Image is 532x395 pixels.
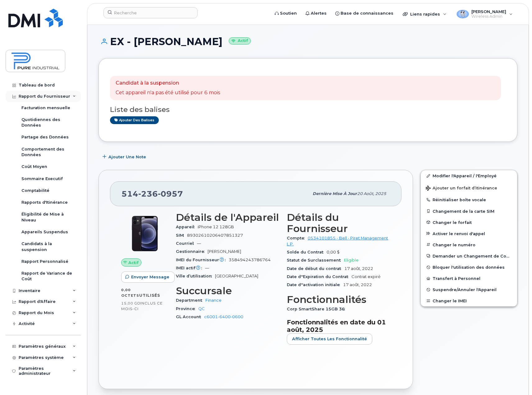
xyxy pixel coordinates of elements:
[421,262,517,273] button: Bloquer l'utilisation des données
[176,225,198,229] span: Appareil
[357,191,386,196] span: 20 août, 2025
[344,266,373,271] span: 17 août, 2022
[126,215,163,252] img: iPhone_12.jpg
[187,233,243,238] span: 89302610206407851327
[421,273,517,284] button: Transfert à Personnel
[421,250,517,262] button: Demander un Changement de Compte
[176,274,215,278] span: Ville d’utilisation
[433,287,497,292] span: Suspendre/Annuler l'Appareil
[158,189,183,198] span: 0957
[176,266,205,270] span: IMEI actif
[287,318,390,333] h3: Fonctionnalités en date du 01 août, 2025
[421,239,517,250] button: Changer le numéro
[176,241,197,246] span: Courriel
[421,181,517,194] button: Ajouter un forfait d’itinérance
[421,284,517,295] button: Suspendre/Annuler l'Appareil
[139,293,160,298] span: utilisés
[421,217,517,228] button: Changer le forfait
[99,36,517,47] h1: EX - [PERSON_NAME]
[198,225,234,229] span: iPhone 12 128GB
[176,306,198,311] span: Province
[287,236,308,240] span: Compte
[421,295,517,306] button: Changer le IMEI
[176,249,208,254] span: Gestionnaire
[205,298,222,303] a: Finance
[99,151,151,162] button: Ajouter une Note
[292,336,367,342] span: Afficher Toutes les Fonctionnalité
[176,233,187,238] span: SIM
[138,189,158,198] span: 236
[131,274,169,280] span: Envoyer Message
[122,189,183,198] span: 514
[287,282,343,287] span: Date d''activation initiale
[176,212,279,223] h3: Détails de l'Appareil
[176,298,205,303] span: Department
[121,301,163,311] span: inclus ce mois-ci
[287,212,390,234] h3: Détails du Fournisseur
[287,236,388,246] a: 0534101855 - Bell - Piret Management L.P.
[121,272,175,283] button: Envoyer Message
[116,89,220,96] p: Cet appareil n'a pas été utilisé pour 6 mois
[110,106,506,114] h3: Liste des balises
[176,258,229,262] span: IMEI du Fournisseur
[287,307,348,311] span: Corp SmartShare 15GB 36
[287,266,344,271] span: Date de début du contrat
[229,258,271,262] span: 358494243786764
[215,274,258,278] span: [GEOGRAPHIC_DATA]
[287,333,372,345] button: Afficher Toutes les Fonctionnalité
[176,314,204,319] span: GL Account
[198,306,205,311] a: QC
[205,266,209,270] span: —
[426,186,497,192] span: Ajouter un forfait d’itinérance
[313,191,357,196] span: Dernière mise à jour
[287,258,344,263] span: Statut de Surclassement
[110,116,159,124] a: Ajouter des balises
[343,282,372,287] span: 17 août, 2022
[121,288,139,298] span: 0,00 Octets
[197,241,201,246] span: —
[108,154,146,160] span: Ajouter une Note
[421,170,517,181] a: Modifier l'Appareil / l'Employé
[229,37,251,44] small: Actif
[204,314,243,319] a: c6001-6400-0600
[344,258,359,263] span: Eligible
[433,220,472,225] span: Changer le forfait
[287,274,351,279] span: Date d''Expiration du Contrat
[327,250,340,254] span: 0,00 $
[128,260,139,266] span: Actif
[176,285,279,296] h3: Succursale
[421,194,517,205] button: Réinitialiser boîte vocale
[121,301,140,305] span: 15,00 Go
[208,249,241,254] span: [PERSON_NAME]
[287,294,390,305] h3: Fonctionnalités
[287,250,327,254] span: Solde du Contrat
[421,228,517,239] button: Activer le renvoi d'appel
[116,80,220,87] p: Candidat à la suspension
[351,274,381,279] span: Contrat expiré
[421,206,517,217] button: Changement de la carte SIM
[433,231,485,236] span: Activer le renvoi d'appel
